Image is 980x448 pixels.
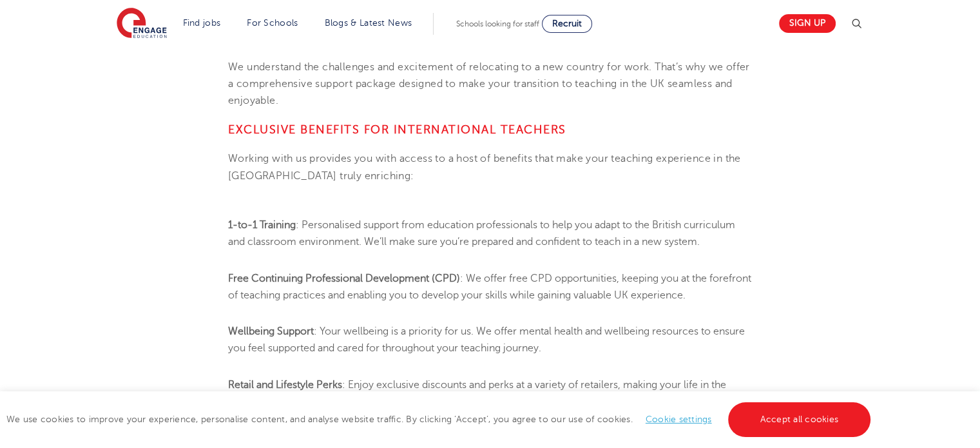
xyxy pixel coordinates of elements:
[228,219,296,231] b: 1-to-1 Training
[456,19,539,28] span: Schools looking for staff
[325,18,412,28] a: Blogs & Latest News
[779,14,836,33] a: Sign up
[228,61,750,107] span: We understand the challenges and excitement of relocating to a new country for work. That’s why w...
[228,379,342,391] b: Retail and Lifestyle Perks
[728,402,871,437] a: Accept all cookies
[117,8,167,40] img: Engage Education
[247,18,298,28] a: For Schools
[228,273,460,284] b: Free Continuing Professional Development (CPD)
[228,153,741,181] span: Working with us provides you with access to a host of benefits that make your teaching experience...
[646,414,712,424] a: Cookie settings
[228,219,735,248] span: : Personalised support from education professionals to help you adapt to the British curriculum a...
[228,273,751,301] span: : We offer free CPD opportunities, keeping you at the forefront of teaching practices and enablin...
[228,379,726,407] span: : Enjoy exclusive discounts and perks at a variety of retailers, making your life in the [GEOGRAP...
[228,326,314,337] b: Wellbeing Support
[6,414,874,424] span: We use cookies to improve your experience, personalise content, and analyse website traffic. By c...
[542,15,592,33] a: Recruit
[552,19,582,28] span: Recruit
[228,326,745,354] span: : Your wellbeing is a priority for us. We offer mental health and wellbeing resources to ensure y...
[183,18,221,28] a: Find jobs
[228,123,566,136] b: Exclusive Benefits for International Teachers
